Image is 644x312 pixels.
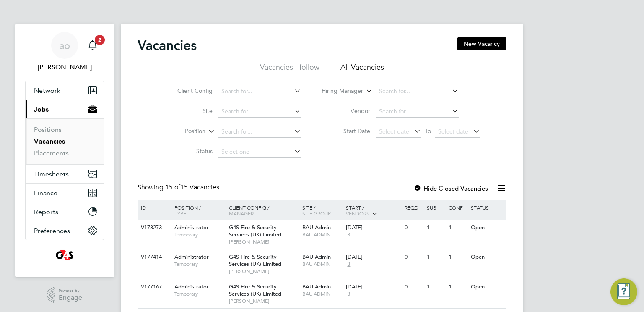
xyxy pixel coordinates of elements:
span: Select date [438,128,468,135]
span: 3 [346,291,351,298]
a: Vacancies [34,137,65,145]
span: BAU ADMIN [302,261,342,267]
a: ao[PERSON_NAME] [25,32,104,72]
span: G4S Fire & Security Services (UK) Limited [229,253,281,267]
span: BAU Admin [302,283,331,290]
button: Engage Resource Center [610,278,637,305]
span: BAU Admin [302,253,331,260]
div: Conf [447,200,468,215]
div: 1 [425,279,447,295]
span: Select date [379,128,409,135]
li: Vacancies I follow [260,62,319,77]
input: Search for... [218,126,301,138]
span: G4S Fire & Security Services (UK) Limited [229,224,281,238]
span: G4S Fire & Security Services (UK) Limited [229,283,281,297]
span: Finance [34,189,57,197]
a: 2 [84,32,101,59]
label: Client Config [164,87,213,94]
button: Preferences [26,221,104,240]
div: V177167 [139,279,168,295]
div: Open [469,249,505,265]
div: 1 [425,220,447,236]
input: Search for... [376,106,459,118]
span: [PERSON_NAME] [229,298,298,304]
div: Open [469,279,505,295]
div: Open [469,220,505,236]
label: Hide Closed Vacancies [413,184,488,192]
label: Start Date [322,127,370,135]
span: To [423,126,434,136]
span: [PERSON_NAME] [229,268,298,275]
input: Search for... [218,106,301,118]
button: Network [26,81,104,100]
span: Temporary [174,231,225,238]
div: 0 [402,249,424,265]
span: BAU Admin [302,224,331,231]
div: 0 [402,279,424,295]
span: Jobs [34,105,49,113]
span: 2 [95,35,105,45]
span: Administrator [174,224,209,231]
span: 15 Vacancies [165,183,219,191]
span: BAU ADMIN [302,291,342,297]
div: ID [139,200,168,215]
span: Administrator [174,253,209,260]
div: Site / [300,200,344,220]
input: Search for... [376,86,459,97]
div: Jobs [26,118,104,164]
span: Engage [59,294,82,302]
span: 3 [346,231,351,239]
div: Client Config / [227,200,300,220]
span: 3 [346,261,351,268]
div: 1 [447,249,468,265]
button: Timesheets [26,165,104,183]
span: Powered by [59,287,82,294]
h2: Vacancies [138,37,197,54]
button: Reports [26,202,104,221]
div: Sub [425,200,447,215]
label: Position [157,127,205,136]
div: [DATE] [346,254,400,261]
div: V177414 [139,249,168,265]
span: Network [34,87,60,94]
button: New Vacancy [457,37,506,50]
li: All Vacancies [340,62,384,77]
a: Positions [34,126,62,134]
span: Administrator [174,283,209,290]
label: Vendor [322,107,370,115]
span: alan overton [25,62,104,72]
div: 0 [402,220,424,236]
a: Go to home page [25,249,104,262]
a: Placements [34,149,69,157]
span: Type [174,210,186,217]
img: g4sssuk-logo-retina.png [54,249,75,262]
div: Reqd [402,200,424,215]
span: Preferences [34,227,70,235]
span: Site Group [302,210,331,217]
span: Vendors [346,210,369,217]
label: Hiring Manager [315,87,363,95]
span: [PERSON_NAME] [229,239,298,245]
span: Temporary [174,261,225,267]
span: BAU ADMIN [302,231,342,238]
label: Site [164,107,213,115]
nav: Main navigation [15,24,114,277]
label: Status [164,147,213,155]
div: Start / [344,200,402,221]
span: 15 of [165,183,180,191]
div: 1 [447,279,468,295]
div: [DATE] [346,283,400,291]
div: Position / [168,200,227,220]
span: Manager [229,210,254,217]
button: Finance [26,184,104,202]
div: Status [469,200,505,215]
div: 1 [425,249,447,265]
div: 1 [447,220,468,236]
input: Search for... [218,86,301,97]
div: [DATE] [346,224,400,231]
span: Timesheets [34,170,69,178]
input: Select one [218,146,301,158]
a: Powered byEngage [47,287,83,303]
span: Temporary [174,291,225,297]
div: V178273 [139,220,168,236]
